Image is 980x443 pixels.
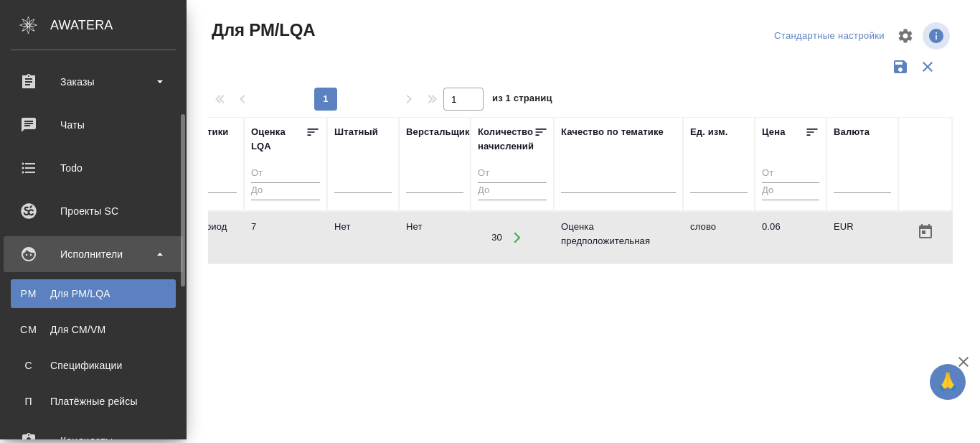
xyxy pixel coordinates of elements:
td: EUR [826,213,898,263]
td: 0.06 [755,213,826,263]
td: Нет [327,213,399,263]
button: Открыть календарь загрузки [913,220,938,244]
a: Todo [4,150,183,186]
div: Проекты SC [11,200,176,222]
a: Проекты SC [4,193,183,229]
div: Верстальщик [406,125,470,139]
div: Спецификации [18,358,169,373]
div: split button [771,25,888,47]
a: PMДля PM/LQA [11,279,176,308]
div: Заказы [11,71,176,93]
td: слово [683,213,755,263]
div: Штатный [334,125,378,139]
input: От [762,165,819,183]
div: Для PM/LQA [18,286,169,301]
div: Исполнители [11,243,176,265]
button: Открыть работы [503,223,532,252]
input: До [478,182,547,200]
span: 🙏 [936,367,960,397]
div: Валюта [834,125,870,139]
p: Оценка предположительная [561,220,676,248]
span: Посмотреть информацию [923,22,953,50]
input: От [251,165,320,183]
a: ППлатёжные рейсы [11,387,176,416]
input: До [251,182,320,200]
div: Для CM/VM [18,322,169,337]
div: Цена [762,125,786,139]
div: Todo [11,157,176,179]
a: ССпецификации [11,351,176,380]
button: 🙏 [930,364,966,400]
div: Количество начислений [478,125,534,154]
input: От [478,165,547,183]
span: Настроить таблицу [888,19,923,53]
button: Сбросить фильтры [914,53,941,80]
a: CMДля CM/VM [11,315,176,344]
td: Нет [399,213,471,263]
div: AWATERA [50,11,187,39]
span: из 1 страниц [492,90,552,111]
span: Для PM/LQA [208,19,315,42]
a: Чаты [4,107,183,143]
div: Качество по тематике [561,125,664,139]
input: До [762,182,819,200]
div: 30 [491,230,502,245]
div: Чаты [11,114,176,136]
div: Перевод неплохой, но ошибки есть. Только под редактора. [251,220,320,234]
button: Сохранить фильтры [887,53,914,80]
div: Оценка LQA [251,125,306,154]
div: Платёжные рейсы [18,394,169,409]
div: Ед. изм. [690,125,728,139]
